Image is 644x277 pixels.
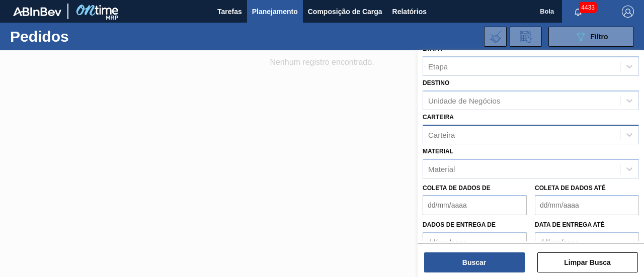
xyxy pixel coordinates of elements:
[252,8,298,16] font: Planejamento
[10,28,69,45] font: Pedidos
[428,62,448,71] font: Etapa
[308,8,382,16] font: Composição de Carga
[423,184,491,192] font: Coleta de dados de
[423,79,449,86] font: Destino
[423,114,454,121] font: Carteira
[423,221,496,228] font: Dados de Entrega de
[535,221,605,228] font: Data de Entrega até
[622,6,634,18] img: Sair
[535,195,639,215] input: dd/mm/aaaa
[423,148,453,155] font: Material
[13,7,61,16] img: TNhmsLtSVTkK8tSr43FrP2fwEKptu5GPRR3wAAAABJRU5ErkJggg==
[535,232,639,252] input: dd/mm/aaaa
[428,164,455,173] font: Material
[562,5,594,19] button: Notificações
[484,27,507,47] div: Importar Negociações dos Pedidos
[548,27,634,47] button: Filtro
[428,130,455,139] font: Carteira
[540,8,554,15] font: Bola
[217,8,242,16] font: Tarefas
[423,232,527,252] input: dd/mm/aaaa
[423,195,527,215] input: dd/mm/aaaa
[535,184,606,192] font: Coleta de dados até
[428,97,500,105] font: Unidade de Negócios
[581,4,595,11] font: 4433
[392,8,427,16] font: Relatórios
[591,33,608,41] font: Filtro
[510,27,542,47] div: Solicitação de Revisão de Pedidos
